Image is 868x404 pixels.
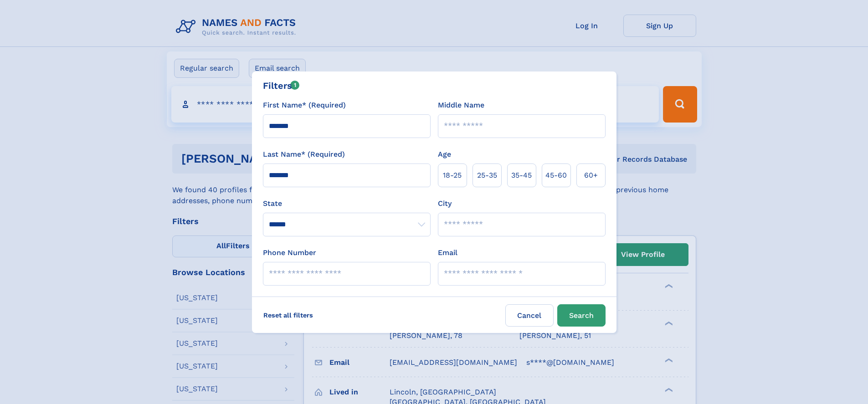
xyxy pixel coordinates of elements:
[263,100,346,111] label: First Name* (Required)
[438,198,452,209] label: City
[263,247,316,258] label: Phone Number
[443,170,462,181] span: 18‑25
[557,304,606,327] button: Search
[438,100,484,111] label: Middle Name
[511,170,532,181] span: 35‑45
[263,149,345,160] label: Last Name* (Required)
[545,170,567,181] span: 45‑60
[257,304,319,326] label: Reset all filters
[584,170,598,181] span: 60+
[505,304,554,327] label: Cancel
[438,149,451,160] label: Age
[263,79,300,92] div: Filters
[477,170,497,181] span: 25‑35
[263,198,431,209] label: State
[438,247,457,258] label: Email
